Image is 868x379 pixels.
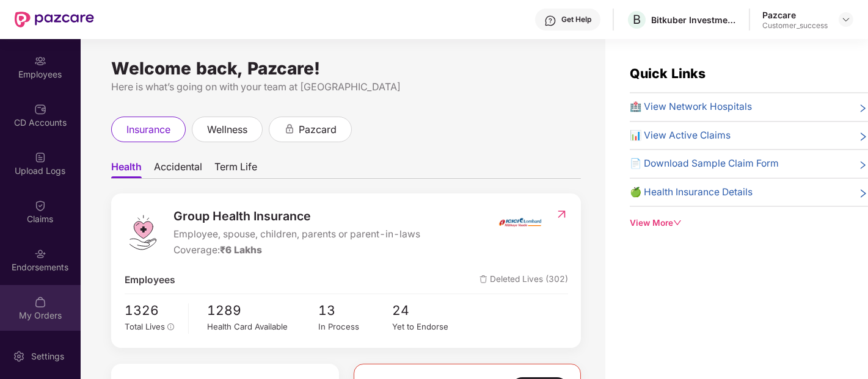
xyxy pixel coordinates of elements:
div: Health Card Available [207,320,318,333]
img: svg+xml;base64,PHN2ZyBpZD0iVXBsb2FkX0xvZ3MiIGRhdGEtbmFtZT0iVXBsb2FkIExvZ3MiIHhtbG5zPSJodHRwOi8vd3... [34,151,46,164]
span: pazcard [299,122,337,137]
span: right [858,102,868,115]
img: New Pazcare Logo [15,12,94,27]
div: View More [630,217,868,229]
div: Yet to Endorse [392,320,466,333]
div: In Process [318,320,392,333]
span: down [673,218,682,227]
span: Quick Links [630,65,706,81]
div: Pazcare [762,9,828,21]
span: right [858,159,868,171]
img: svg+xml;base64,PHN2ZyBpZD0iU2V0dGluZy0yMHgyMCIgeG1sbnM9Imh0dHA6Ly93d3cudzMub3JnLzIwMDAvc3ZnIiB3aW... [13,350,25,363]
div: Welcome back, Pazcare! [111,63,581,73]
div: Coverage: [173,243,420,258]
span: 🏥 View Network Hospitals [630,99,752,115]
span: 1326 [125,300,180,320]
span: Employee, spouse, children, parents or parent-in-laws [173,227,420,242]
img: svg+xml;base64,PHN2ZyBpZD0iRHJvcGRvd24tMzJ4MzIiIHhtbG5zPSJodHRwOi8vd3d3LnczLm9yZy8yMDAwL3N2ZyIgd2... [841,15,851,24]
span: right [858,187,868,200]
img: svg+xml;base64,PHN2ZyBpZD0iTXlfT3JkZXJzIiBkYXRhLW5hbWU9Ik15IE9yZGVycyIgeG1sbnM9Imh0dHA6Ly93d3cudz... [34,296,46,308]
div: Customer_success [762,21,828,31]
img: svg+xml;base64,PHN2ZyBpZD0iSGVscC0zMngzMiIgeG1sbnM9Imh0dHA6Ly93d3cudzMub3JnLzIwMDAvc3ZnIiB3aWR0aD... [544,15,556,27]
span: 24 [392,300,466,320]
div: Settings [27,350,68,363]
span: 📊 View Active Claims [630,128,731,143]
span: wellness [207,122,247,137]
div: Here is what’s going on with your team at [GEOGRAPHIC_DATA] [111,79,581,95]
img: svg+xml;base64,PHN2ZyBpZD0iRW1wbG95ZWVzIiB4bWxucz0iaHR0cDovL3d3dy53My5vcmcvMjAwMC9zdmciIHdpZHRoPS... [34,55,46,67]
span: right [858,131,868,143]
span: 🍏 Health Insurance Details [630,185,753,200]
div: animation [284,123,295,134]
div: Bitkuber Investments Pvt Limited [651,14,737,26]
span: 📄 Download Sample Claim Form [630,156,779,171]
span: Accidental [154,161,202,178]
span: Group Health Insurance [173,207,420,226]
span: Deleted Lives (302) [480,273,568,288]
img: svg+xml;base64,PHN2ZyBpZD0iQ2xhaW0iIHhtbG5zPSJodHRwOi8vd3d3LnczLm9yZy8yMDAwL3N2ZyIgd2lkdGg9IjIwIi... [34,200,46,212]
span: B [633,12,641,27]
span: 1289 [207,300,318,320]
img: logo [125,214,161,251]
img: svg+xml;base64,PHN2ZyBpZD0iQ0RfQWNjb3VudHMiIGRhdGEtbmFtZT0iQ0QgQWNjb3VudHMiIHhtbG5zPSJodHRwOi8vd3... [34,103,46,115]
span: Total Lives [125,322,165,331]
img: deleteIcon [480,275,487,283]
span: 13 [318,300,392,320]
img: svg+xml;base64,PHN2ZyBpZD0iRW5kb3JzZW1lbnRzIiB4bWxucz0iaHR0cDovL3d3dy53My5vcmcvMjAwMC9zdmciIHdpZH... [34,248,46,260]
div: Get Help [561,15,591,24]
span: insurance [126,122,170,137]
span: Term Life [214,161,257,178]
img: RedirectIcon [555,208,568,220]
img: insurerIcon [497,207,543,237]
span: Health [111,161,142,178]
span: info-circle [167,323,175,331]
span: Employees [125,273,175,288]
span: ₹6 Lakhs [220,244,262,256]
